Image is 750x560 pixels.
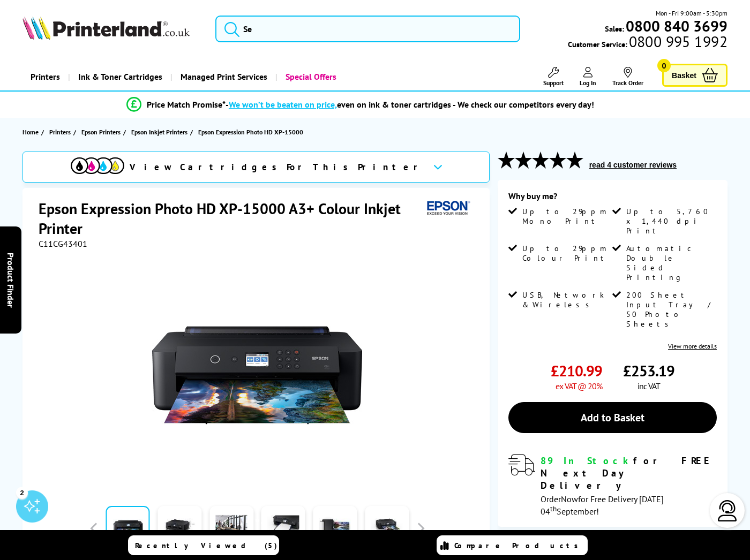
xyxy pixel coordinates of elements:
[541,494,664,517] span: Order for Free Delivery [DATE] 04 September!
[275,63,344,90] a: Special Offers
[215,16,520,42] input: Se
[541,455,717,491] div: for FREE Next Day Delivery
[39,238,87,249] span: C11CG43401
[580,67,596,87] a: Log In
[16,487,28,498] div: 2
[22,63,68,90] a: Printers
[152,270,362,480] img: Epson Expression Photo HD XP-15000
[22,126,39,138] span: Home
[130,161,424,173] span: View Cartridges For This Printer
[626,290,715,329] span: 200 Sheet Input Tray / 50 Photo Sheets
[5,95,715,114] li: modal_Promise
[551,361,602,381] span: £210.99
[5,253,16,308] span: Product Finder
[49,126,73,138] a: Printers
[626,244,715,282] span: Automatic Double Sided Printing
[586,160,680,170] button: read 4 customer reviews
[623,361,674,381] span: £253.19
[423,199,472,218] img: Epson
[229,99,337,110] span: We won’t be beaten on price,
[543,67,564,87] a: Support
[49,126,71,138] span: Printers
[668,342,717,350] a: View more details
[568,36,727,49] span: Customer Service:
[626,16,727,36] b: 0800 840 3699
[522,207,611,226] span: Up to 29ppm Mono Print
[226,99,594,110] div: - even on ink & toner cartridges - We check our competitors every day!
[580,79,596,87] span: Log In
[637,381,660,391] span: inc VAT
[508,191,717,207] div: Why buy me?
[508,402,717,433] a: Add to Basket
[624,21,727,31] a: 0800 840 3699
[717,500,738,521] img: user-headset-light.svg
[198,128,303,136] span: Epson Expression Photo HD XP-15000
[128,535,279,555] a: Recently Viewed (5)
[131,126,187,138] span: Epson Inkjet Printers
[22,126,41,138] a: Home
[508,455,717,516] div: modal_delivery
[561,494,578,504] span: Now
[454,541,584,550] span: Compare Products
[135,541,277,550] span: Recently Viewed (5)
[39,199,423,238] h1: Epson Expression Photo HD XP-15000 A3+ Colour Inkjet Printer
[672,68,696,82] span: Basket
[131,126,190,138] a: Epson Inkjet Printers
[541,455,633,467] span: 89 In Stock
[626,207,715,236] span: Up to 5,760 x 1,440 dpi Print
[612,67,643,87] a: Track Order
[81,126,121,138] span: Epson Printers
[437,535,588,555] a: Compare Products
[556,381,602,391] span: ex VAT @ 20%
[170,63,275,90] a: Managed Print Services
[81,126,123,138] a: Epson Printers
[656,8,727,18] span: Mon - Fri 9:00am - 5:30pm
[522,290,611,309] span: USB, Network & Wireless
[71,157,124,174] img: cmyk-icon.svg
[68,63,170,90] a: Ink & Toner Cartridges
[22,16,190,40] img: Printerland Logo
[522,244,611,263] span: Up to 29ppm Colour Print
[543,79,564,87] span: Support
[78,63,162,90] span: Ink & Toner Cartridges
[662,64,727,87] a: Basket 0
[550,504,557,513] sup: th
[147,99,226,110] span: Price Match Promise*
[627,36,727,47] span: 0800 995 1992
[22,16,202,42] a: Printerland Logo
[605,24,624,34] span: Sales:
[657,59,671,72] span: 0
